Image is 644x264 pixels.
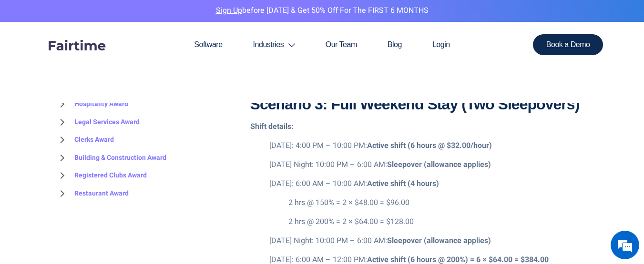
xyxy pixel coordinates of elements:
[417,22,465,68] a: Login
[55,113,140,131] a: Legal Services Award
[269,235,589,247] p: [DATE] Night: 10:00 PM – 6:00 AM:
[16,98,83,105] div: Need Schads Pay Rates?
[216,5,242,16] a: Sign Up
[55,166,147,185] a: Registered Clubs Award
[55,185,129,203] a: Restaurant Award
[367,178,439,189] strong: Active shift (4 hours)
[55,149,166,167] a: Building & Construction Award
[387,235,491,246] strong: Sleepover (allowance applies)
[367,140,492,151] strong: Active shift (6 hours @ $32.00/hour)
[269,140,589,152] p: [DATE]: 4:00 PM – 10:00 PM:
[123,153,151,166] div: Submit
[288,216,589,228] p: 2 hrs @ 200% = 2 × $64.00 = $128.00
[238,22,310,68] a: Industries
[55,95,128,113] a: Hospitality Award
[269,159,589,171] p: [DATE] Night: 10:00 PM – 6:00 AM:
[269,178,589,190] p: [DATE]: 6:00 AM – 10:00 AM:
[5,186,182,220] textarea: Enter details in the input field
[16,48,40,71] img: d_7003521856_operators_12627000000145009
[50,53,160,66] div: Need Schads Pay Rates?
[310,22,372,68] a: Our Team
[250,121,294,132] strong: Shift details:
[250,96,580,113] strong: Scenario 3: Full Weekend Stay (Two Sleepovers)
[179,22,237,68] a: Software
[533,34,603,55] a: Book a Demo
[372,22,417,68] a: Blog
[546,41,590,49] span: Book a Demo
[22,117,151,127] div: We'll Send Them to You
[288,197,589,209] p: 2 hrs @ 150% = 2 × $48.00 = $96.00
[55,131,114,149] a: Clerks Award
[156,5,179,28] div: Minimize live chat window
[7,5,637,17] p: before [DATE] & Get 50% Off for the FIRST 6 MONTHS
[387,159,491,170] strong: Sleepover (allowance applies)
